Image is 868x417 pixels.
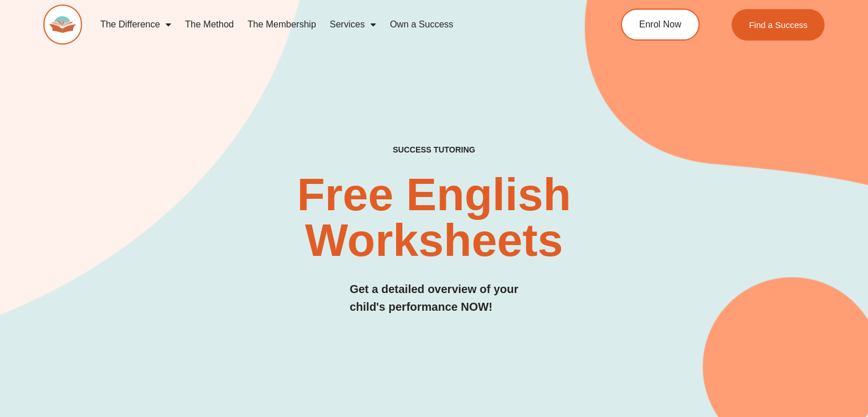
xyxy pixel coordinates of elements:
[178,11,240,38] a: The Method
[621,9,700,41] a: Enrol Now
[176,172,692,263] h2: Free English Worksheets​
[323,11,383,38] a: Services
[749,21,808,29] span: Find a Success
[639,20,681,29] span: Enrol Now
[318,145,550,155] h4: SUCCESS TUTORING​
[732,9,825,41] a: Find a Success
[241,11,323,38] a: The Membership
[383,11,460,38] a: Own a Success
[94,11,576,38] nav: Menu
[94,11,179,38] a: The Difference
[350,280,519,316] h3: Get a detailed overview of your child's performance NOW!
